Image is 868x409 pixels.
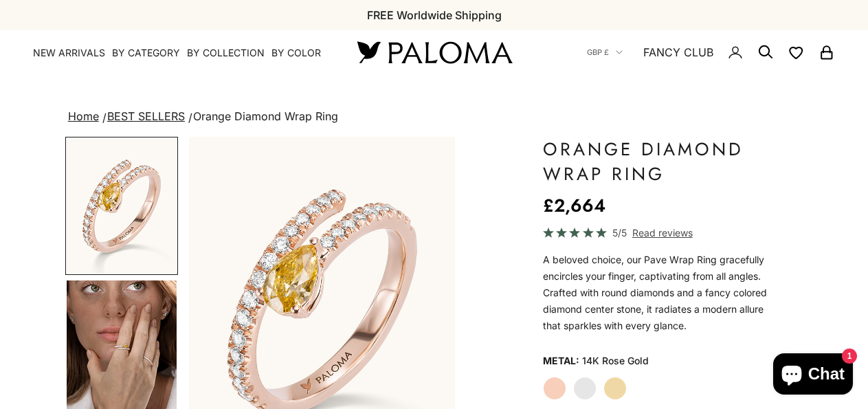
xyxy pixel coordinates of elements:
[587,30,835,74] nav: Secondary navigation
[271,46,321,60] summary: By Color
[587,46,623,58] button: GBP £
[187,46,265,60] summary: By Collection
[582,351,649,371] variant-option-value: 14K Rose Gold
[587,46,609,58] span: GBP £
[193,109,338,123] span: Orange Diamond Wrap Ring
[612,225,627,241] span: 5/5
[65,137,178,275] button: Go to item 1
[769,353,857,398] inbox-online-store-chat: Shopify online store chat
[112,46,180,60] summary: By Category
[543,252,768,334] div: A beloved choice, our Pave Wrap Ring gracefully encircles your finger, captivating from all angle...
[643,43,713,61] a: FANCY CLUB
[33,46,105,60] a: NEW ARRIVALS
[68,109,99,123] a: Home
[543,192,605,219] sale-price: £2,664
[33,46,324,60] nav: Primary navigation
[632,225,693,241] span: Read reviews
[65,107,803,126] nav: breadcrumbs
[543,225,768,241] a: 5/5 Read reviews
[543,351,579,371] legend: Metal:
[107,109,185,123] a: BEST SELLERS
[367,6,502,24] p: FREE Worldwide Shipping
[67,138,177,274] img: #RoseGold
[543,137,768,186] h1: Orange Diamond Wrap Ring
